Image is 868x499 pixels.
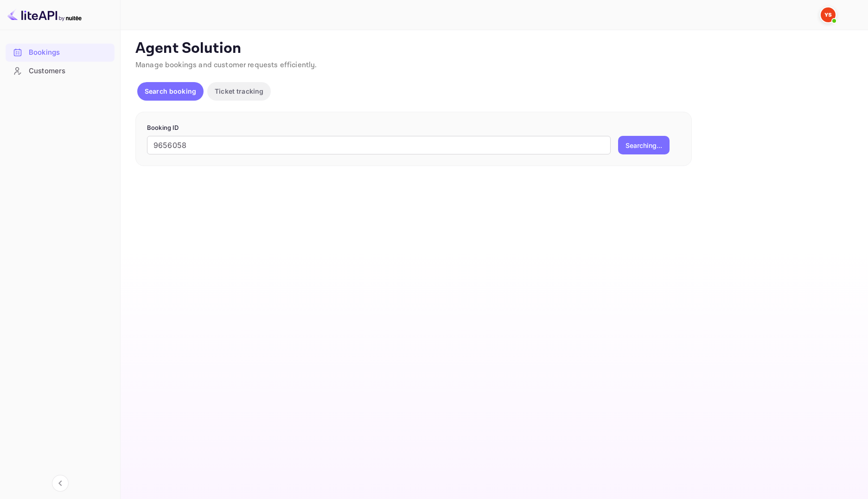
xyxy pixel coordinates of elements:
[6,62,115,79] a: Customers
[145,86,196,96] p: Search booking
[6,44,115,61] a: Bookings
[147,136,611,154] input: Enter Booking ID (e.g., 63782194)
[52,475,69,492] button: Collapse navigation
[29,66,110,77] div: Customers
[6,62,115,80] div: Customers
[135,39,851,58] p: Agent Solution
[618,136,670,154] button: Searching...
[29,47,110,58] div: Bookings
[7,7,82,22] img: LiteAPI logo
[215,86,263,96] p: Ticket tracking
[135,60,317,70] span: Manage bookings and customer requests efficiently.
[147,123,680,133] p: Booking ID
[6,44,115,62] div: Bookings
[821,7,836,22] img: Yandex Support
